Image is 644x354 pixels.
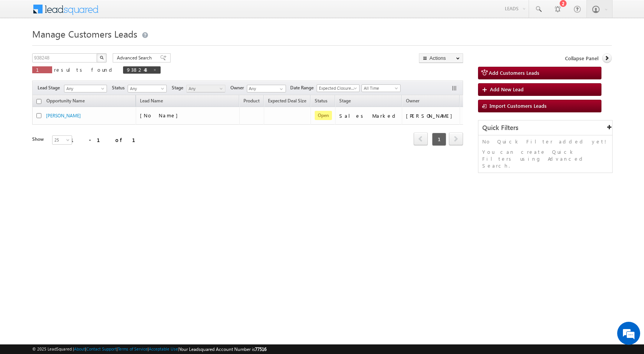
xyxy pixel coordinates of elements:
[311,97,331,107] a: Status
[140,112,182,119] span: [No Name]
[565,55,598,62] span: Collapse Panel
[32,346,266,353] span: © 2025 LeadSquared | | | | |
[276,85,285,93] a: Show All Items
[339,112,398,119] div: Sales Marked
[460,96,483,106] span: Actions
[243,98,260,104] span: Product
[255,346,266,352] span: 77516
[187,85,223,92] span: Any
[53,137,73,143] span: 25
[46,113,81,119] a: [PERSON_NAME]
[482,148,608,169] p: You can create Quick Filters using Advanced Search.
[136,97,167,107] span: Lead Name
[247,85,286,92] input: Type to Search
[52,135,72,145] a: 25
[490,102,547,109] span: Import Customers Leads
[315,111,332,120] span: Open
[71,135,145,144] div: 1 - 1 of 1
[449,132,463,145] span: next
[406,112,456,119] div: [PERSON_NAME]
[478,120,612,135] div: Quick Filters
[46,98,85,104] span: Opportunity Name
[100,56,103,59] img: Search
[268,98,306,104] span: Expected Deal Size
[406,98,419,104] span: Owner
[74,346,85,351] a: About
[432,133,446,146] span: 1
[317,85,357,92] span: Expected Closure Date
[414,133,428,145] a: prev
[36,66,48,73] span: 1
[264,97,310,107] a: Expected Deal Size
[362,85,398,92] span: All Time
[54,66,115,73] span: results found
[117,54,154,61] span: Advanced Search
[32,136,46,143] div: Show
[335,97,355,107] a: Stage
[64,85,107,92] a: Any
[38,84,63,91] span: Lead Stage
[339,98,351,104] span: Stage
[490,86,524,92] span: Add New Lead
[43,97,89,107] a: Opportunity Name
[419,53,463,63] button: Actions
[290,84,317,91] span: Date Range
[128,85,167,92] a: Any
[361,84,401,92] a: All Time
[172,84,186,91] span: Stage
[36,99,41,104] input: Check all records
[128,85,164,92] span: Any
[186,85,225,92] a: Any
[112,84,128,91] span: Status
[32,28,137,40] span: Manage Customers Leads
[482,138,608,145] p: No Quick Filter added yet!
[149,346,178,351] a: Acceptable Use
[317,84,360,92] a: Expected Closure Date
[489,69,539,76] span: Add Customers Leads
[86,346,117,351] a: Contact Support
[449,133,463,145] a: next
[230,84,247,91] span: Owner
[64,85,104,92] span: Any
[118,346,148,351] a: Terms of Service
[414,132,428,145] span: prev
[179,346,266,352] span: Your Leadsquared Account Number is
[127,66,149,73] span: 938248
